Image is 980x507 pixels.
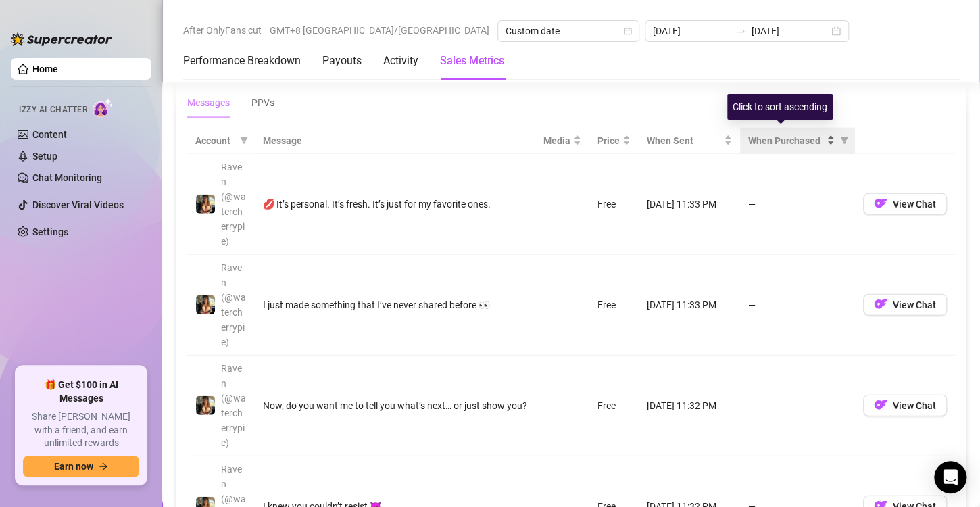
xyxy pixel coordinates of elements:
[263,197,527,212] div: 💋 It’s personal. It’s fresh. It’s just for my favorite ones.
[874,297,887,311] img: OF
[653,24,730,39] input: Start date
[221,262,246,347] span: Raven (@watercherrypie)
[32,226,68,237] a: Settings
[270,20,489,41] span: GMT+8 [GEOGRAPHIC_DATA]/[GEOGRAPHIC_DATA]
[255,128,535,154] th: Message
[240,137,248,145] span: filter
[32,199,124,210] a: Discover Viral Videos
[506,21,631,41] span: Custom date
[624,27,632,35] span: calendar
[647,133,721,148] span: When Sent
[735,26,746,37] span: swap-right
[740,128,855,154] th: When Purchased
[183,53,301,69] div: Performance Breakdown
[196,295,215,314] img: Raven (@watercherrypie)
[752,24,829,39] input: End date
[440,53,504,69] div: Sales Metrics
[597,133,620,148] span: Price
[863,302,947,313] a: OFView Chat
[863,395,947,416] button: OFView Chat
[639,255,740,356] td: [DATE] 11:33 PM
[863,193,947,215] button: OFView Chat
[863,294,947,316] button: OFView Chat
[727,94,833,120] div: Click to sort ascending
[893,400,936,411] span: View Chat
[639,356,740,456] td: [DATE] 11:32 PM
[589,128,639,154] th: Price
[251,95,274,110] div: PPVs
[196,396,215,415] img: Raven (@watercherrypie)
[19,103,87,116] span: Izzy AI Chatter
[32,151,57,162] a: Setup
[735,26,746,37] span: to
[32,129,67,140] a: Content
[740,154,855,255] td: —
[32,172,102,183] a: Chat Monitoring
[589,154,639,255] td: Free
[840,137,848,145] span: filter
[863,201,947,212] a: OFView Chat
[748,133,824,148] span: When Purchased
[589,356,639,456] td: Free
[237,130,251,151] span: filter
[837,130,851,151] span: filter
[934,461,966,493] div: Open Intercom Messenger
[874,398,887,412] img: OF
[263,297,527,312] div: I just made something that I’ve never shared before 👀
[183,20,262,41] span: After OnlyFans cut
[187,95,230,110] div: Messages
[54,461,93,472] span: Earn now
[23,456,139,477] button: Earn nowarrow-right
[11,32,112,46] img: logo-BBDzfeDw.svg
[263,398,527,413] div: Now, do you want me to tell you what’s next… or just show you?
[23,410,139,450] span: Share [PERSON_NAME] with a friend, and earn unlimited rewards
[99,462,108,471] span: arrow-right
[322,53,362,69] div: Payouts
[639,128,740,154] th: When Sent
[639,154,740,255] td: [DATE] 11:33 PM
[543,133,570,148] span: Media
[195,133,235,148] span: Account
[893,299,936,310] span: View Chat
[535,128,589,154] th: Media
[93,98,114,118] img: AI Chatter
[221,363,246,448] span: Raven (@watercherrypie)
[740,356,855,456] td: —
[196,195,215,214] img: Raven (@watercherrypie)
[383,53,418,69] div: Activity
[893,199,936,210] span: View Chat
[221,162,246,247] span: Raven (@watercherrypie)
[874,197,887,210] img: OF
[740,255,855,356] td: —
[589,255,639,356] td: Free
[23,379,139,405] span: 🎁 Get $100 in AI Messages
[863,403,947,414] a: OFView Chat
[32,64,58,74] a: Home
